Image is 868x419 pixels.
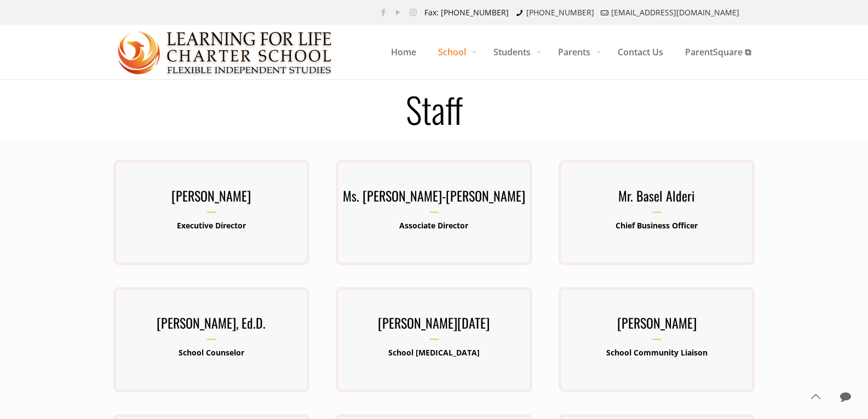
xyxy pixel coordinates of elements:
h3: Ms. [PERSON_NAME]-[PERSON_NAME] [336,185,532,213]
a: [PHONE_NUMBER] [526,7,594,18]
a: Parents [547,25,607,79]
b: Executive Director [177,220,246,231]
i: phone [514,7,525,18]
a: ParentSquare ⧉ [674,25,762,79]
i: mail [600,7,611,18]
span: School [427,36,482,68]
h3: [PERSON_NAME] [559,312,755,340]
span: Contact Us [607,36,674,68]
h1: Staff [100,91,768,127]
a: Students [482,25,547,79]
a: Home [380,25,427,79]
span: Parents [547,36,607,68]
a: Learning for Life Charter School [118,25,333,79]
b: Associate Director [399,220,468,231]
a: Facebook icon [378,7,389,18]
span: Home [380,36,427,68]
a: School [427,25,482,79]
h3: [PERSON_NAME] [113,185,309,213]
h3: Mr. Basel Alderi [559,185,755,213]
b: School Counselor [179,347,244,358]
a: Instagram icon [407,7,419,18]
b: School Community Liaison [606,347,708,358]
a: YouTube icon [393,7,404,18]
a: Back to top icon [804,385,827,408]
h3: [PERSON_NAME], Ed.D. [113,312,309,340]
b: School [MEDICAL_DATA] [388,347,480,358]
span: Students [482,36,547,68]
h3: [PERSON_NAME][DATE] [336,312,532,340]
b: Chief Business Officer [616,220,698,231]
span: ParentSquare ⧉ [674,36,762,68]
a: [EMAIL_ADDRESS][DOMAIN_NAME] [611,7,739,18]
a: Contact Us [607,25,674,79]
img: Staff [118,25,333,80]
